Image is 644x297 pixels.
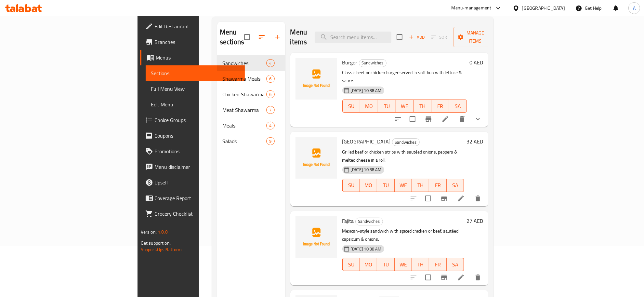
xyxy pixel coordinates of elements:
[141,245,182,254] a: Support.OpsPlatform
[434,101,447,111] span: FR
[453,27,497,47] button: Manage items
[474,115,482,123] svg: Show Choices
[269,29,285,45] button: Add section
[342,179,360,192] button: SU
[342,258,360,271] button: SU
[158,228,168,236] span: 1.0.0
[146,97,245,112] a: Edit Menu
[222,90,266,98] span: Chicken Shawarma
[154,194,240,202] span: Coverage Report
[345,101,358,111] span: SU
[406,32,427,42] button: Add
[222,122,266,129] span: Meals
[140,190,245,206] a: Coverage Report
[267,76,274,82] span: 6
[393,30,406,44] span: Select section
[467,216,483,225] h6: 27 AED
[154,116,240,124] span: Choice Groups
[342,216,354,226] span: Fajita
[140,19,245,34] a: Edit Restaurant
[267,60,274,66] span: 4
[412,179,429,192] button: TH
[140,50,245,65] a: Menus
[217,133,285,149] div: Salads9
[408,34,426,41] span: Add
[469,58,483,67] h6: 0 AED
[377,179,394,192] button: TU
[414,260,427,269] span: TH
[222,59,266,67] span: Sandwiches
[266,122,274,129] div: items
[429,179,446,192] button: FR
[427,32,453,42] span: Select section first
[380,260,392,269] span: TU
[447,179,464,192] button: SA
[396,100,414,113] button: WE
[267,123,274,129] span: 4
[151,69,240,77] span: Sections
[217,55,285,71] div: Sandwiches4
[470,191,486,206] button: delete
[151,101,240,108] span: Edit Menu
[359,59,387,67] div: Sandwiches
[266,106,274,114] div: items
[348,246,384,252] span: [DATE] 10:38 AM
[421,192,435,205] span: Select to update
[432,181,444,190] span: FR
[414,181,427,190] span: TH
[399,101,411,111] span: WE
[429,258,446,271] button: FR
[267,107,274,113] span: 7
[633,5,636,12] span: A
[267,138,274,144] span: 9
[406,112,419,126] span: Select to update
[470,111,486,127] button: show more
[222,137,266,145] span: Salads
[342,227,464,243] p: Mexican-style sandwich with spiced chicken or beef, sautéed capsicum & onions.
[140,159,245,175] a: Menu disclaimer
[140,206,245,222] a: Grocery Checklist
[416,101,429,111] span: TH
[459,29,492,45] span: Manage items
[378,100,396,113] button: TU
[140,128,245,143] a: Coupons
[140,175,245,190] a: Upsell
[397,181,409,190] span: WE
[342,69,467,85] p: Classic beef or chicken burger served in soft bun with lettuce & sauce.
[151,85,240,93] span: Full Menu View
[217,87,285,102] div: Chicken Shawarma6
[452,101,465,111] span: SA
[377,258,394,271] button: TU
[380,181,392,190] span: TU
[141,239,171,247] span: Get support on:
[421,111,436,127] button: Branch-specific-item
[421,271,435,284] span: Select to update
[454,111,470,127] button: delete
[441,115,449,123] a: Edit menu item
[140,143,245,159] a: Promotions
[406,32,427,42] span: Add item
[154,210,240,218] span: Grocery Checklist
[222,75,266,83] span: Shawarma Meals
[240,30,254,44] span: Select all sections
[154,179,240,186] span: Upsell
[363,101,375,111] span: MO
[360,179,377,192] button: MO
[217,71,285,87] div: Shawarma Meals6
[355,218,383,225] div: Sandwiches
[156,54,240,61] span: Menus
[522,5,565,12] div: [GEOGRAPHIC_DATA]
[362,260,375,269] span: MO
[146,65,245,81] a: Sections
[154,147,240,155] span: Promotions
[390,111,406,127] button: sort-choices
[436,270,452,285] button: Branch-specific-item
[140,112,245,128] a: Choice Groups
[266,59,274,67] div: items
[154,38,240,46] span: Branches
[267,91,274,98] span: 6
